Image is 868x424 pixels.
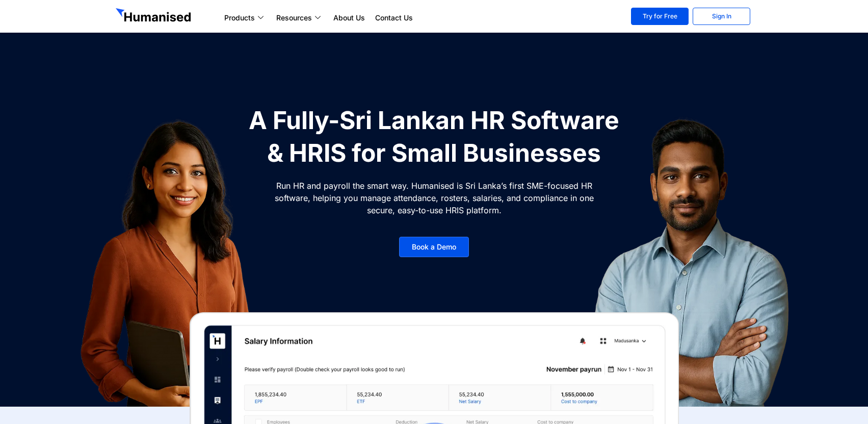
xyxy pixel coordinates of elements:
a: Sign In [693,8,750,25]
a: Resources [271,12,328,24]
img: GetHumanised Logo [116,8,193,24]
a: Contact Us [370,12,418,24]
a: Try for Free [631,8,689,25]
span: Book a Demo [412,243,456,251]
a: Products [219,12,271,24]
p: Run HR and payroll the smart way. Humanised is Sri Lanka’s first SME-focused HR software, helping... [274,180,595,216]
h1: A Fully-Sri Lankan HR Software & HRIS for Small Businesses [243,104,625,169]
a: Book a Demo [399,237,469,257]
a: About Us [328,12,370,24]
